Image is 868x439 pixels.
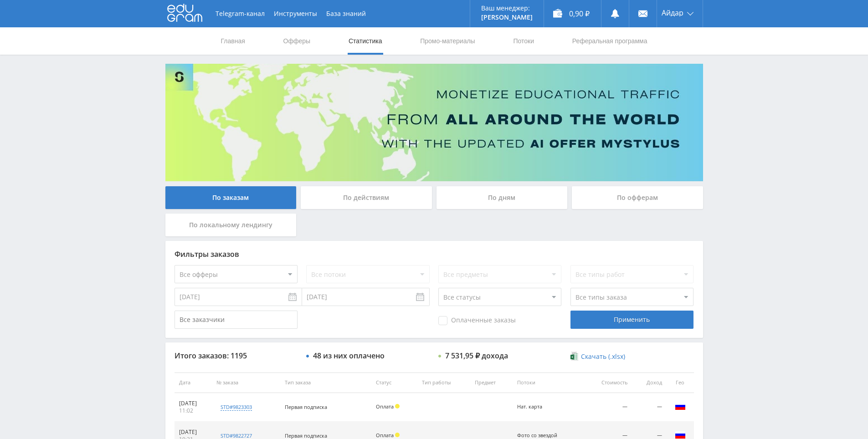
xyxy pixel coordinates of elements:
a: Скачать (.xlsx) [570,352,625,361]
div: По действиям [301,186,432,209]
th: Гео [667,373,694,393]
div: По офферам [572,186,703,209]
th: № заказа [212,373,280,393]
span: Айдар [662,9,683,16]
a: Главная [220,27,246,55]
span: Первая подписка [285,432,327,439]
a: Офферы [282,27,312,55]
div: 11:02 [179,407,208,414]
div: Фильтры заказов [175,250,694,258]
input: Все заказчики [175,311,298,329]
span: Оплата [376,403,394,410]
th: Тип заказа [280,373,371,393]
div: Итого заказов: 1195 [175,352,298,360]
div: [DATE] [179,400,208,407]
span: Скачать (.xlsx) [581,353,625,360]
div: По дням [437,186,568,209]
span: Холд [395,433,400,437]
img: xlsx [570,352,578,361]
td: — [583,393,632,422]
div: Фото со звездой [517,433,558,439]
td: — [632,393,667,422]
div: Нат. карта [517,404,558,410]
a: Промо-материалы [419,27,476,55]
span: Оплата [376,432,394,439]
th: Доход [632,373,667,393]
p: Ваш менеджер: [481,5,533,12]
th: Дата [175,373,212,393]
a: Потоки [512,27,535,55]
span: Оплаченные заказы [438,316,516,325]
div: 7 531,95 ₽ дохода [445,352,508,360]
th: Статус [371,373,417,393]
div: std#9823303 [221,403,252,411]
span: Первая подписка [285,403,327,410]
a: Статистика [348,27,383,55]
div: По заказам [165,186,297,209]
th: Тип работы [417,373,470,393]
p: [PERSON_NAME] [481,14,533,21]
div: 48 из них оплачено [313,352,385,360]
div: [DATE] [179,429,208,436]
div: Применить [570,311,693,329]
th: Потоки [513,373,583,393]
img: Banner [165,64,703,181]
th: Стоимость [583,373,632,393]
th: Предмет [470,373,512,393]
img: rus.png [675,401,686,412]
div: По локальному лендингу [165,214,297,236]
a: Реферальная программа [571,27,648,55]
span: Холд [395,404,400,408]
